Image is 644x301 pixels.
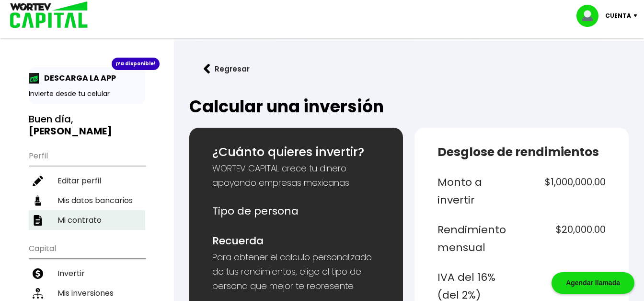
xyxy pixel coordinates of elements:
h6: Monto a invertir [437,173,517,209]
img: datos-icon.10cf9172.svg [33,195,43,206]
h6: $1,000,000.00 [526,173,606,209]
p: WORTEV CAPITAL crece tu dinero apoyando empresas mexicanas [212,161,380,190]
b: [PERSON_NAME] [29,124,112,138]
a: Invertir [29,264,145,283]
img: app-icon [29,73,39,84]
a: Editar perfil [29,171,145,191]
p: DESCARGA LA APP [39,72,116,84]
img: inversiones-icon.6695dc30.svg [33,288,43,299]
a: Mi contrato [29,210,145,230]
a: Mis datos bancarios [29,191,145,210]
h6: Recuerda [212,232,380,250]
p: Cuenta [605,9,631,23]
img: editar-icon.952d3147.svg [33,176,43,186]
h2: Calcular una inversión [189,97,629,116]
h6: Rendimiento mensual [437,221,517,257]
img: invertir-icon.b3b967d7.svg [33,268,43,279]
div: ¡Ya disponible! [112,58,160,70]
img: profile-image [576,5,605,27]
h6: Tipo de persona [212,202,380,220]
img: contrato-icon.f2db500c.svg [33,215,43,226]
div: Agendar llamada [552,272,634,294]
img: icon-down [631,14,644,17]
h5: Desglose de rendimientos [437,143,606,161]
ul: Perfil [29,145,145,230]
button: Regresar [189,56,264,82]
a: flecha izquierdaRegresar [189,56,629,82]
h3: Buen día, [29,113,145,137]
p: Invierte desde tu celular [29,89,145,99]
h6: $20,000.00 [526,221,606,257]
h5: ¿Cuánto quieres invertir? [212,143,380,161]
p: Para obtener el calculo personalizado de tus rendimientos, elige el tipo de persona que mejor te ... [212,250,380,293]
img: flecha izquierda [204,64,210,74]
